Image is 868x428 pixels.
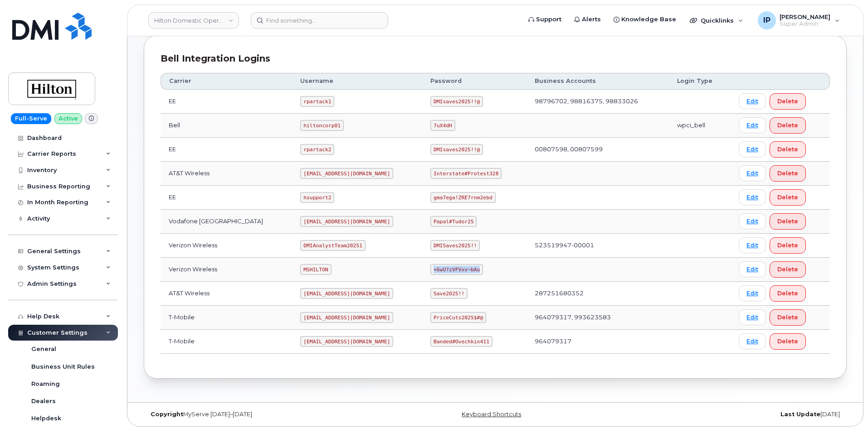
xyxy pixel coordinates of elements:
strong: Last Update [780,411,820,418]
code: DMIsaves2025!!@ [430,144,483,155]
span: Delete [777,337,798,346]
div: Bell Integration Logins [161,52,830,65]
span: Super Admin [780,20,830,28]
span: Delete [777,241,798,250]
code: +6wU?zVFVxv~bAu [430,264,483,275]
a: Edit [739,285,766,301]
a: Edit [739,309,766,325]
button: Delete [770,93,806,110]
button: Delete [770,261,806,278]
td: 00807598, 00807599 [527,138,669,162]
span: [PERSON_NAME] [780,13,830,20]
td: wpci_bell [669,114,731,138]
a: Edit [739,165,766,181]
div: Quicklinks [683,11,750,29]
code: gma7ega!ZRE7rnm2ebd [430,192,495,203]
div: MyServe [DATE]–[DATE] [144,411,378,418]
th: Business Accounts [527,73,669,89]
a: Edit [739,237,766,253]
code: rpartack1 [300,96,334,107]
button: Delete [770,117,806,134]
a: Edit [739,213,766,229]
span: Delete [777,265,798,274]
td: 964079317 [527,330,669,354]
button: Delete [770,237,806,254]
a: Edit [739,141,766,157]
td: Bell [161,114,292,138]
span: Delete [777,97,798,106]
th: Login Type [669,73,731,89]
code: [EMAIL_ADDRESS][DOMAIN_NAME] [300,168,393,179]
button: Delete [770,213,806,230]
td: T-Mobile [161,330,292,354]
td: AT&T Wireless [161,162,292,186]
code: DMIAnalystTeam20251 [300,240,365,251]
span: Delete [777,217,798,226]
span: Delete [777,121,798,130]
span: Delete [777,289,798,298]
span: Alerts [582,15,601,24]
a: Edit [739,333,766,349]
span: Delete [777,145,798,154]
td: Verizon Wireless [161,258,292,282]
td: Vodafone [GEOGRAPHIC_DATA] [161,210,292,234]
input: Find something... [251,12,388,29]
code: Interstate#Protest328 [430,168,502,179]
code: [EMAIL_ADDRESS][DOMAIN_NAME] [300,312,393,323]
th: Carrier [161,73,292,89]
iframe: Messenger Launcher [829,389,861,421]
span: Quicklinks [701,17,734,24]
th: Username [292,73,422,89]
button: Delete [770,165,806,182]
td: AT&T Wireless [161,282,292,306]
td: EE [161,186,292,210]
a: Edit [739,189,766,205]
a: Hilton Domestic Operating Company Inc [148,12,239,29]
button: Delete [770,141,806,158]
th: Password [422,73,527,89]
code: Save2025!! [430,288,468,299]
a: Alerts [568,10,607,29]
td: 523519947-00001 [527,234,669,258]
span: Knowledge Base [621,15,676,24]
code: [EMAIL_ADDRESS][DOMAIN_NAME] [300,216,393,227]
code: Papal#Tudor25 [430,216,477,227]
a: Edit [739,93,766,109]
button: Delete [770,189,806,206]
span: Delete [777,313,798,322]
div: [DATE] [612,411,847,418]
span: IP [763,15,770,26]
code: MSHILTON [300,264,331,275]
code: 7uX4dH [430,120,455,131]
td: EE [161,90,292,114]
code: hiltoncorp01 [300,120,343,131]
a: Support [522,10,568,29]
div: Ione Partin [751,11,846,29]
button: Delete [770,285,806,302]
span: Delete [777,193,798,202]
code: DMIsaves2025!!@ [430,96,483,107]
span: Delete [777,169,798,178]
button: Delete [770,333,806,350]
button: Delete [770,309,806,326]
code: PriceCuts2025$#@ [430,312,486,323]
a: Edit [739,261,766,277]
td: Verizon Wireless [161,234,292,258]
code: DMISaves2025!! [430,240,480,251]
code: rpartack2 [300,144,334,155]
code: [EMAIL_ADDRESS][DOMAIN_NAME] [300,336,393,347]
td: 287251680352 [527,282,669,306]
td: T-Mobile [161,306,292,330]
code: [EMAIL_ADDRESS][DOMAIN_NAME] [300,288,393,299]
strong: Copyright [151,411,183,418]
code: hsupport2 [300,192,334,203]
code: Banded#Ovechkin411 [430,336,492,347]
a: Edit [739,117,766,133]
td: 98796702, 98816375, 98833026 [527,90,669,114]
a: Keyboard Shortcuts [462,411,521,418]
span: Support [536,15,561,24]
td: 964079317, 993623583 [527,306,669,330]
td: EE [161,138,292,162]
a: Knowledge Base [607,10,683,29]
